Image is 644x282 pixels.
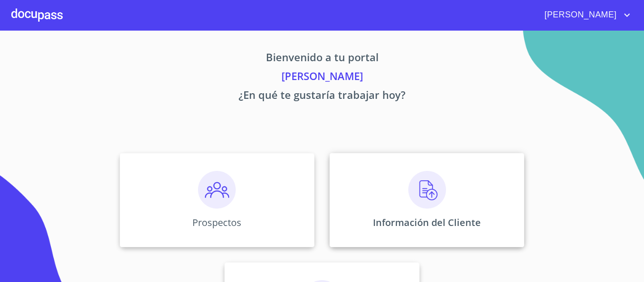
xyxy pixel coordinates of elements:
p: Prospectos [192,216,241,229]
img: prospectos.png [198,171,236,209]
img: carga.png [408,171,446,209]
p: [PERSON_NAME] [32,68,612,87]
span: [PERSON_NAME] [537,8,621,23]
button: account of current user [537,8,633,23]
p: Bienvenido a tu portal [32,49,612,68]
p: Información del Cliente [373,216,481,229]
p: ¿En qué te gustaría trabajar hoy? [32,87,612,106]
